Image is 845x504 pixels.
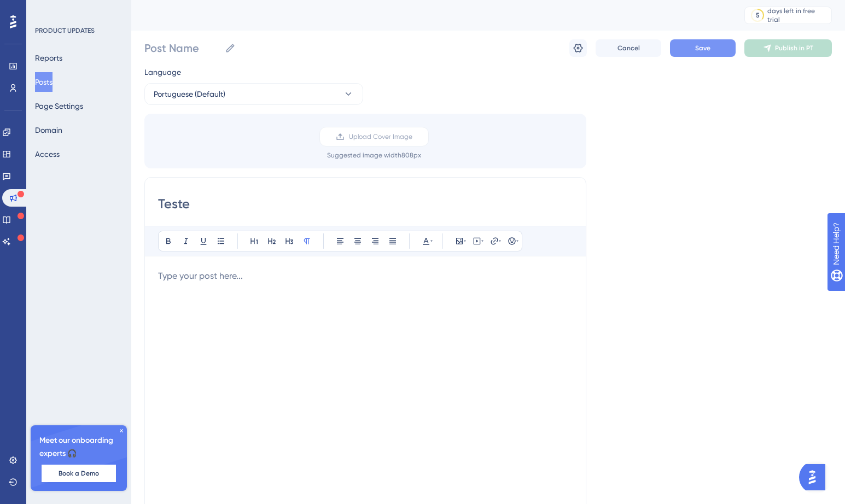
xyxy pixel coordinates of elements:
button: Posts [35,72,53,92]
button: Book a Demo [42,465,116,482]
button: Portuguese (Default) [144,83,363,105]
div: Suggested image width 808 px [327,151,421,160]
input: Post Title [158,195,573,213]
button: Access [35,144,60,164]
div: days left in free trial [767,7,828,24]
span: Need Help? [26,3,68,16]
span: Save [695,44,710,52]
span: Cancel [617,44,640,52]
div: 5 [756,11,760,20]
span: Language [144,66,181,79]
span: Upload Cover Image [349,132,412,141]
div: PRODUCT UPDATES [35,26,95,35]
span: Book a Demo [59,469,99,478]
button: Page Settings [35,96,83,116]
input: Post Name [144,40,220,56]
button: Domain [35,120,62,140]
span: Meet our onboarding experts 🎧 [39,434,118,460]
button: Publish in PT [744,39,832,57]
button: Save [670,39,736,57]
iframe: UserGuiding AI Assistant Launcher [799,461,832,494]
button: Cancel [596,39,661,57]
button: Reports [35,48,62,68]
span: Publish in PT [775,44,813,52]
span: Portuguese (Default) [154,87,225,101]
